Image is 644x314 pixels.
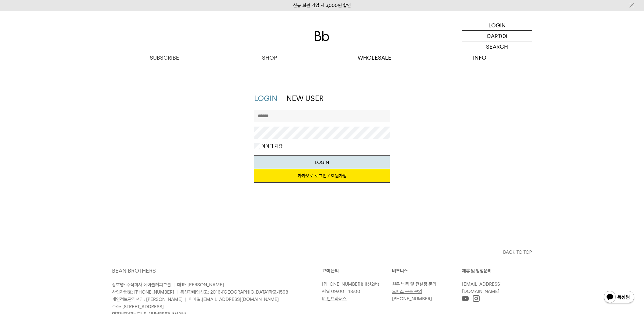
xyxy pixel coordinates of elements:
p: 비즈니스 [392,267,462,274]
a: LOGIN [254,94,277,103]
span: 개인정보관리책임: [PERSON_NAME] [112,297,183,302]
p: 평일 09:00 - 18:00 [322,288,389,295]
p: LOGIN [488,20,506,30]
button: LOGIN [254,155,390,169]
p: INFO [427,52,532,63]
button: BACK TO TOP [112,247,532,258]
a: [PHONE_NUMBER] [392,296,432,302]
a: 신규 회원 가입 시 3,000원 할인 [293,3,351,8]
p: 고객 문의 [322,267,392,274]
a: K. 빈브라더스 [322,296,347,302]
p: CART [487,31,501,41]
a: [EMAIL_ADDRESS][DOMAIN_NAME] [202,297,279,302]
a: NEW USER [286,94,324,103]
span: 사업자번호: [PHONE_NUMBER] [112,289,174,295]
span: 상호명: 주식회사 에이블커피그룹 [112,282,171,288]
a: 원두 납품 및 컨설팅 문의 [392,281,436,287]
a: BEAN BROTHERS [112,267,156,274]
a: SHOP [217,52,322,63]
span: | [185,297,186,302]
span: 대표: [PERSON_NAME] [177,282,224,288]
a: SUBSCRIBE [112,52,217,63]
span: | [173,282,175,288]
span: 통신판매업신고: 2016-[GEOGRAPHIC_DATA]마포-1598 [180,289,288,295]
p: (내선2번) [322,281,389,288]
a: CART (0) [462,31,532,41]
span: 주소: [STREET_ADDRESS] [112,304,164,309]
a: LOGIN [462,20,532,31]
span: | [177,289,178,295]
img: 로고 [315,31,329,41]
p: 제휴 및 입점문의 [462,267,532,274]
p: WHOLESALE [322,52,427,63]
span: 이메일: [189,297,279,302]
p: SEARCH [486,41,508,52]
label: 아이디 저장 [260,143,282,149]
a: 오피스 구독 문의 [392,289,422,294]
img: 카카오톡 채널 1:1 채팅 버튼 [603,290,635,305]
a: [EMAIL_ADDRESS][DOMAIN_NAME] [462,281,502,294]
a: [PHONE_NUMBER] [322,281,362,287]
p: (0) [501,31,507,41]
a: 카카오로 로그인 / 회원가입 [254,169,390,183]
